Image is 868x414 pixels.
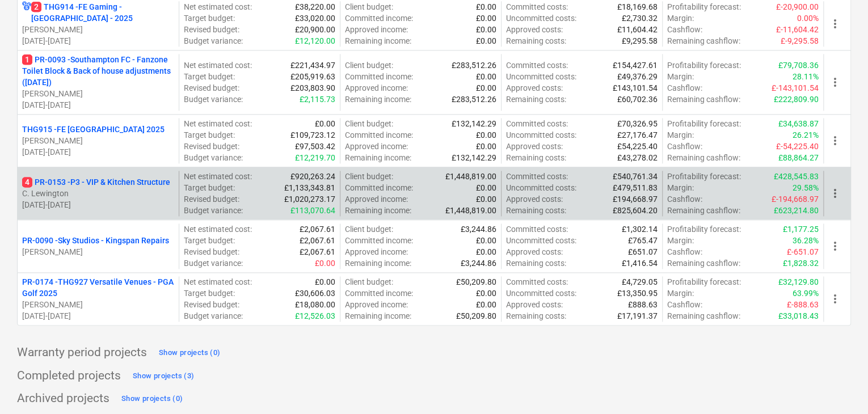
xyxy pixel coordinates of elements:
[22,246,174,257] p: [PERSON_NAME]
[315,118,335,129] p: £0.00
[667,246,702,257] p: Cashflow :
[667,12,694,24] p: Margin :
[617,1,658,12] p: £18,169.68
[667,205,740,216] p: Remaining cashflow :
[295,299,335,310] p: £18,080.00
[506,71,576,82] p: Uncommitted costs :
[22,199,174,210] p: [DATE] - [DATE]
[22,1,174,47] div: 2THG914 -FE Gaming - [GEOGRAPHIC_DATA] - 2025[PERSON_NAME][DATE]-[DATE]
[345,182,413,193] p: Committed income :
[506,12,576,24] p: Uncommitted costs :
[156,344,223,362] button: Show projects (0)
[22,88,174,99] p: [PERSON_NAME]
[456,310,496,322] p: £50,209.80
[315,257,335,269] p: £0.00
[506,24,563,35] p: Approved costs :
[290,60,335,71] p: £221,434.97
[667,141,702,152] p: Cashflow :
[667,118,741,129] p: Profitability forecast :
[506,246,563,257] p: Approved costs :
[184,141,239,152] p: Revised budget :
[628,235,658,246] p: £765.47
[22,124,165,135] p: THG915 - FE [GEOGRAPHIC_DATA] 2025
[774,205,819,216] p: £623,214.80
[828,292,842,306] span: more_vert
[774,171,819,182] p: £428,545.83
[345,24,408,35] p: Approved income :
[476,1,496,12] p: £0.00
[184,182,235,193] p: Target budget :
[456,276,496,288] p: £50,209.80
[184,288,235,299] p: Target budget :
[778,152,819,163] p: £88,864.27
[667,60,741,71] p: Profitability forecast :
[284,182,335,193] p: £1,133,343.81
[622,257,658,269] p: £1,416.54
[622,12,658,24] p: £2,730.32
[295,35,335,47] p: £12,120.00
[772,82,819,94] p: £-143,101.54
[345,82,408,94] p: Approved income :
[345,71,413,82] p: Committed income :
[295,152,335,163] p: £12,219.70
[184,171,252,182] p: Net estimated cost :
[345,118,393,129] p: Client budget :
[667,193,702,205] p: Cashflow :
[22,276,174,299] p: PR-0174 - THG927 Versatile Venues - PGA Golf 2025
[617,152,658,163] p: £43,278.02
[22,188,174,199] p: C. Lewington
[184,299,239,310] p: Revised budget :
[22,177,32,187] span: 4
[295,24,335,35] p: £20,900.00
[22,176,170,188] p: PR-0153 - P3 - VIP & Kitchen Structure
[184,1,252,12] p: Net estimated cost :
[778,310,819,322] p: £33,018.43
[130,366,197,385] button: Show projects (3)
[461,257,496,269] p: £3,244.86
[284,193,335,205] p: £1,020,273.17
[667,94,740,105] p: Remaining cashflow :
[345,205,411,216] p: Remaining income :
[345,94,411,105] p: Remaining income :
[345,257,411,269] p: Remaining income :
[506,276,568,288] p: Committed costs :
[17,345,147,361] p: Warranty period projects
[622,223,658,235] p: £1,302.14
[295,12,335,24] p: £33,020.00
[31,1,174,24] p: THG914 - FE Gaming - [GEOGRAPHIC_DATA] - 2025
[119,389,186,407] button: Show projects (0)
[461,223,496,235] p: £3,244.86
[506,82,563,94] p: Approved costs :
[476,141,496,152] p: £0.00
[184,94,243,105] p: Budget variance :
[22,235,169,246] p: PR-0090 - Sky Studios - Kingspan Repairs
[772,193,819,205] p: £-194,668.97
[506,235,576,246] p: Uncommitted costs :
[778,118,819,129] p: £34,638.87
[617,129,658,141] p: £27,176.47
[476,235,496,246] p: £0.00
[476,12,496,24] p: £0.00
[345,152,411,163] p: Remaining income :
[797,12,819,24] p: 0.00%
[121,392,183,405] div: Show projects (0)
[667,257,740,269] p: Remaining cashflow :
[506,152,566,163] p: Remaining costs :
[506,141,563,152] p: Approved costs :
[345,1,393,12] p: Client budget :
[811,360,868,414] div: Chat Widget
[452,152,496,163] p: £132,142.29
[776,1,819,12] p: £-20,900.00
[667,35,740,47] p: Remaining cashflow :
[184,205,243,216] p: Budget variance :
[445,171,496,182] p: £1,448,819.00
[290,205,335,216] p: £113,070.64
[184,60,252,71] p: Net estimated cost :
[613,205,658,216] p: £825,604.20
[506,94,566,105] p: Remaining costs :
[506,310,566,322] p: Remaining costs :
[667,129,694,141] p: Margin :
[184,310,243,322] p: Budget variance :
[667,223,741,235] p: Profitability forecast :
[476,129,496,141] p: £0.00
